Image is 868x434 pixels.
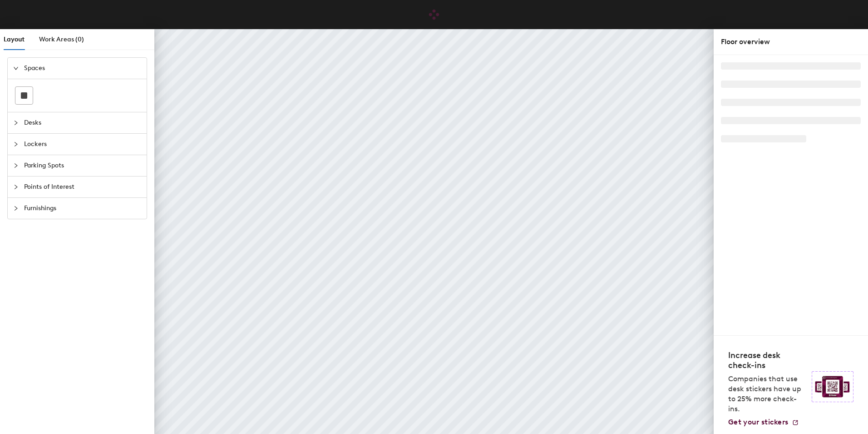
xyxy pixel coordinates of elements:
[24,112,141,133] span: Desks
[13,120,19,126] span: collapsed
[24,198,141,219] span: Furnishings
[13,206,19,211] span: collapsed
[24,155,141,176] span: Parking Spots
[24,134,141,155] span: Lockers
[24,58,141,79] span: Spaces
[39,35,84,43] span: Work Areas (0)
[728,374,806,414] p: Companies that use desk stickers have up to 25% more check-ins.
[13,184,19,190] span: collapsed
[721,36,861,47] div: Floor overview
[13,66,19,71] span: expanded
[13,163,19,168] span: collapsed
[812,371,853,402] img: Sticker logo
[24,177,141,197] span: Points of Interest
[13,141,19,147] span: collapsed
[728,418,788,426] span: Get your stickers
[728,350,806,370] h4: Increase desk check-ins
[4,35,25,43] span: Layout
[728,418,799,427] a: Get your stickers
